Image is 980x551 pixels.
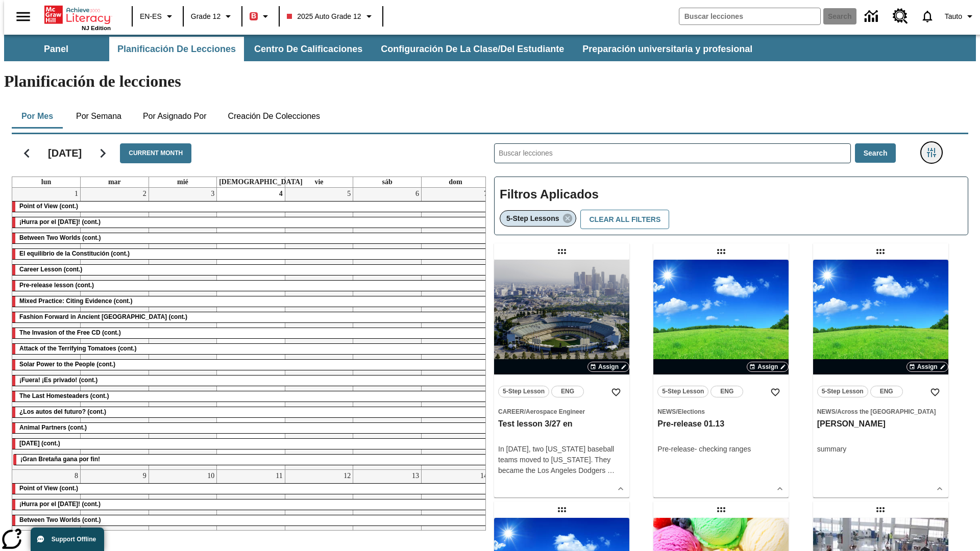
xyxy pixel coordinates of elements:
[12,281,489,291] div: Pre-release lesson (cont.)
[373,37,572,61] button: Configuración de la clase/del estudiante
[772,481,788,496] button: Ver más
[19,313,187,320] span: Fashion Forward in Ancient Rome (cont.)
[914,3,941,30] a: Notificaciones
[12,249,489,259] div: El equilibrio de la Constitución (cont.)
[217,188,285,470] td: 4 de septiembre de 2025
[312,177,325,187] a: viernes
[906,362,948,372] button: Assign Elegir fechas
[613,481,628,496] button: Ver más
[580,210,669,230] button: Clear All Filters
[478,470,489,482] a: 14 de septiembre de 2025
[554,502,570,518] div: Lección arrastrable: Ready step order
[4,35,976,61] div: Subbarra de navegación
[872,502,889,518] div: Lección arrastrable: Test pre-release 21
[498,408,524,415] span: Career
[12,312,489,322] div: Fashion Forward in Ancient Rome (cont.)
[140,11,162,22] span: EN-ES
[836,408,837,415] span: /
[19,266,82,273] span: Career Lesson (cont.)
[141,188,149,200] a: 2 de septiembre de 2025
[837,408,936,415] span: Across the [GEOGRAPHIC_DATA]
[12,296,489,307] div: Mixed Practice: Citing Evidence (cont.)
[12,360,489,370] div: Solar Power to the People (cont.)
[921,142,942,163] button: Menú lateral de filtros
[817,408,836,415] span: News
[495,144,850,163] input: Buscar lecciones
[19,392,109,399] span: The Last Homesteaders (cont.)
[149,188,217,470] td: 3 de septiembre de 2025
[12,265,489,275] div: Career Lesson (cont.)
[926,383,944,402] button: Añadir a mis Favoritas
[561,386,574,397] span: ENG
[587,362,629,372] button: Assign Elegir fechas
[81,188,149,470] td: 2 de septiembre de 2025
[870,386,903,397] button: ENG
[219,104,328,129] button: Creación de colecciones
[498,419,625,430] h3: Test lesson 3/27 en
[14,140,40,166] button: Regresar
[12,328,489,338] div: The Invasion of the Free CD (cont.)
[187,7,238,26] button: Grado: Grade 12, Elige un grado
[817,444,944,455] div: summary
[500,210,576,227] div: Eliminar 5-Step Lessons el ítem seleccionado del filtro
[12,188,81,470] td: 1 de septiembre de 2025
[19,282,94,289] span: Pre-release lesson (cont.)
[209,188,216,200] a: 3 de septiembre de 2025
[191,11,220,22] span: Grade 12
[880,386,893,397] span: ENG
[713,243,729,260] div: Lección arrastrable: Pre-release 01.13
[246,7,276,26] button: Boost El color de la clase es rojo. Cambiar el color de la clase.
[12,484,489,494] div: Point of View (cont.)
[12,375,489,386] div: ¡Fuera! ¡Es privado! (cont.)
[494,177,968,236] div: Filtros Aplicados
[20,456,100,463] span: ¡Gran Bretaña gana por fin!
[932,481,947,496] button: Ver más
[13,455,488,465] div: ¡Gran Bretaña gana por fin!
[285,188,353,470] td: 5 de septiembre de 2025
[19,500,101,508] span: ¡Hurra por el Día de la Constitución! (cont.)
[19,440,60,447] span: Día del Trabajo (cont.)
[4,37,762,61] div: Subbarra de navegación
[662,386,704,397] span: 5-Step Lesson
[19,485,78,492] span: Point of View (cont.)
[106,177,123,187] a: martes
[5,37,107,61] button: Panel
[4,72,976,91] h1: Planificación de lecciones
[31,528,104,551] button: Support Offline
[12,344,489,354] div: Attack of the Terrifying Tomatoes (cont.)
[12,233,489,243] div: Between Two Worlds (cont.)
[44,5,111,25] a: Portada
[251,10,256,22] span: B
[766,383,785,402] button: Añadir a mis Favoritas
[574,37,761,61] button: Preparación universitaria y profesional
[757,362,778,371] span: Assign
[205,470,216,482] a: 10 de septiembre de 2025
[917,362,938,371] span: Assign
[410,470,421,482] a: 13 de septiembre de 2025
[135,104,215,129] button: Por asignado por
[345,188,353,200] a: 5 de septiembre de 2025
[141,470,149,482] a: 9 de septiembre de 2025
[12,515,489,525] div: Between Two Worlds (cont.)
[19,361,115,368] span: Solar Power to the People (cont.)
[136,7,180,26] button: Language: EN-ES, Selecciona un idioma
[447,177,464,187] a: domingo
[494,260,629,497] div: lesson details
[12,202,489,212] div: Point of View (cont.)
[554,243,570,260] div: Lección arrastrable: Test lesson 3/27 en
[598,362,619,371] span: Assign
[19,218,101,226] span: ¡Hurra por el Día de la Constitución! (cont.)
[657,408,676,415] span: News
[380,177,394,187] a: sábado
[676,408,677,415] span: /
[657,406,785,417] span: Tema: News/Elections
[498,444,625,476] div: In [DATE], two [US_STATE] baseball teams moved to [US_STATE]. They became the Los Angeles Dodgers
[19,516,101,523] span: Between Two Worlds (cont.)
[506,214,559,222] span: 5-Step Lessons
[713,502,729,518] div: Lección arrastrable: Test regular lesson
[19,250,130,257] span: El equilibrio de la Constitución (cont.)
[68,104,130,129] button: Por semana
[657,419,785,430] h3: Pre-release 01.13
[19,329,121,336] span: The Invasion of the Free CD (cont.)
[48,147,82,159] h2: [DATE]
